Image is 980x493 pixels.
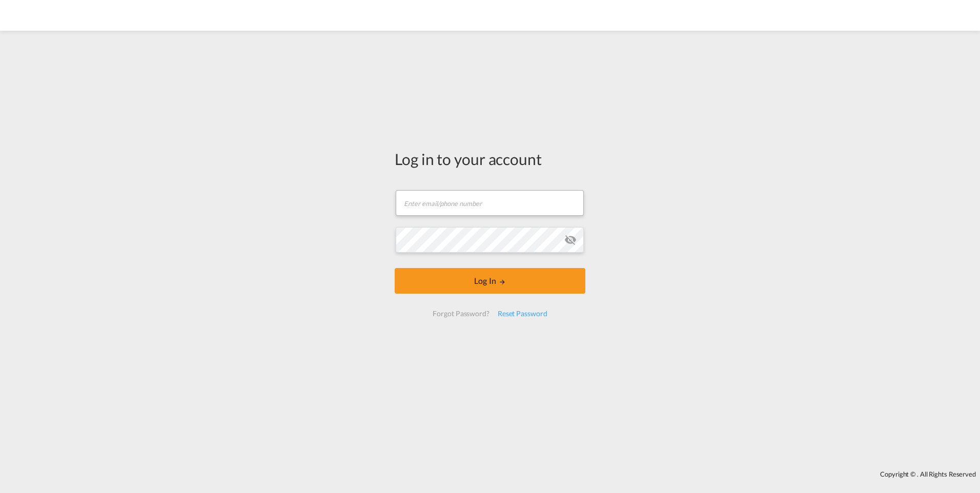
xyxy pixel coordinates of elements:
md-icon: icon-eye-off [564,234,577,246]
div: Log in to your account [395,148,585,170]
input: Enter email/phone number [396,190,584,216]
button: LOGIN [395,268,585,294]
div: Reset Password [494,304,552,323]
div: Forgot Password? [428,304,493,323]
